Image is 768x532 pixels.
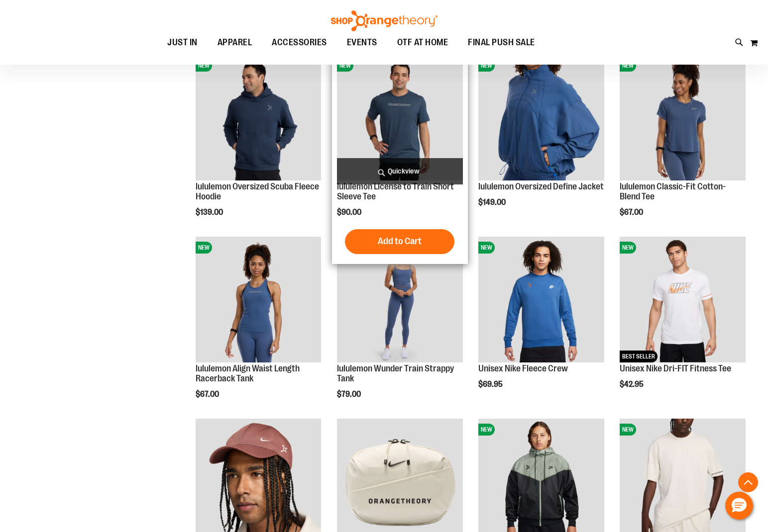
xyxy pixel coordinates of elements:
span: FINAL PUSH SALE [468,31,535,54]
a: lululemon Classic-Fit Cotton-Blend Tee [620,181,726,201]
img: lululemon Wunder Train Strappy Tank [337,237,463,362]
span: OTF AT HOME [397,31,448,54]
a: lululemon Oversized Define Jacket [478,181,604,191]
img: lululemon Oversized Scuba Fleece Hoodie [196,55,322,180]
span: $149.00 [478,198,507,207]
a: lululemon Oversized Scuba Fleece HoodieNEW [196,55,322,182]
button: Add to Cart [345,229,454,254]
img: lululemon Align Waist Length Racerback Tank [196,237,322,362]
a: ACCESSORIES [262,31,337,54]
span: NEW [337,60,353,72]
a: Unisex Nike Fleece Crew [478,363,568,373]
span: NEW [478,242,495,254]
div: product [473,232,609,414]
span: JUST IN [167,31,198,54]
a: lululemon Wunder Train Strappy TankNEW [337,237,463,364]
span: APPAREL [218,31,252,54]
button: Back To Top [738,472,758,492]
a: Unisex Nike Dri-FIT Fitness TeeNEWBEST SELLER [620,237,746,364]
button: Hello, have a question? Let’s chat. [725,492,753,520]
a: lululemon Oversized Define JacketNEW [478,55,604,182]
div: product [191,232,327,424]
div: product [615,50,751,242]
span: $42.95 [620,380,645,389]
span: $139.00 [196,208,224,217]
img: Unisex Nike Fleece Crew [478,237,604,362]
a: Quickview [337,158,463,184]
span: NEW [620,60,636,72]
img: lululemon Oversized Define Jacket [478,55,604,180]
span: NEW [478,424,495,436]
span: $90.00 [337,208,363,217]
span: $67.00 [620,208,645,217]
a: OTF AT HOME [387,31,458,54]
a: Unisex Nike Fleece CrewNEW [478,237,604,364]
div: product [473,50,609,232]
a: lululemon Classic-Fit Cotton-Blend TeeNEW [620,55,746,182]
a: lululemon Align Waist Length Racerback TankNEW [196,237,322,364]
div: product [332,232,468,424]
a: lululemon Oversized Scuba Fleece Hoodie [196,181,319,201]
span: NEW [478,60,495,72]
a: EVENTS [337,31,387,54]
span: BEST SELLER [620,351,658,362]
span: EVENTS [347,31,377,54]
a: lululemon Align Waist Length Racerback Tank [196,363,300,383]
span: $67.00 [196,390,220,399]
a: lululemon Wunder Train Strappy Tank [337,363,454,383]
div: product [191,50,327,242]
a: Unisex Nike Dri-FIT Fitness Tee [620,363,731,373]
span: NEW [196,60,212,72]
img: lululemon Classic-Fit Cotton-Blend Tee [620,55,746,180]
span: NEW [620,424,636,436]
img: Unisex Nike Dri-FIT Fitness Tee [620,237,746,362]
a: lululemon License to Train Short Sleeve Tee [337,181,454,201]
div: product [332,50,468,264]
span: $69.95 [478,380,504,389]
a: lululemon License to Train Short Sleeve TeeNEW [337,55,463,182]
span: ACCESSORIES [272,31,327,54]
div: product [615,232,751,414]
a: FINAL PUSH SALE [458,31,545,54]
img: lululemon License to Train Short Sleeve Tee [337,55,463,180]
span: Add to Cart [378,236,422,247]
img: Shop Orangetheory [329,10,439,31]
a: APPAREL [208,31,262,54]
a: JUST IN [157,31,208,54]
span: NEW [620,242,636,254]
span: $79.00 [337,390,362,399]
span: NEW [196,242,212,254]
